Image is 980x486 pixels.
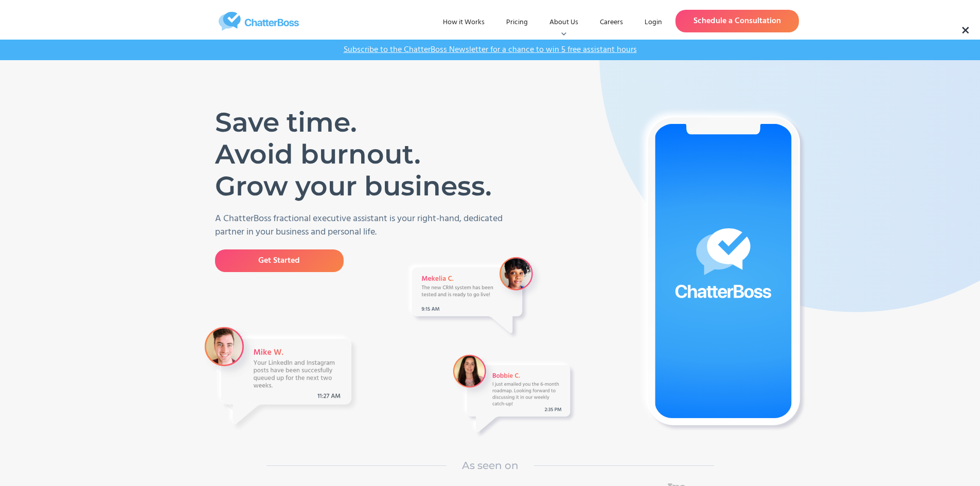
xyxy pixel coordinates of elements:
[541,13,586,32] div: About Us
[435,13,493,32] a: How it Works
[182,12,336,31] a: home
[592,13,631,32] a: Careers
[675,10,799,32] a: Schedule a Consultation
[338,45,642,55] a: Subscribe to the ChatterBoss Newsletter for a chance to win 5 free assistant hours
[215,212,516,239] p: A ChatterBoss fractional executive assistant is your right-hand, dedicated partner in your busine...
[404,253,545,341] img: A Message from VA Mekelia
[215,249,344,272] a: Get Started
[215,106,501,202] h1: Save time. Avoid burnout. Grow your business.
[202,325,359,432] img: A message from VA Mike
[498,13,536,32] a: Pricing
[549,17,578,28] div: About Us
[462,458,519,473] h1: As seen on
[636,13,670,32] a: Login
[449,351,578,440] img: A Message from a VA Bobbie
